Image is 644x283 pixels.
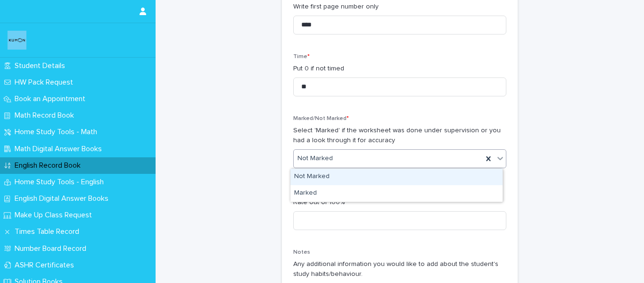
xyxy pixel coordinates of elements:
p: Number Board Record [11,244,94,253]
img: o6XkwfS7S2qhyeB9lxyF [8,31,26,50]
span: Time [293,54,310,60]
p: Put 0 if not timed [293,64,506,74]
p: Any additional information you would like to add about the student's study habits/behaviour. [293,259,506,279]
p: Math Record Book [11,111,82,120]
p: English Record Book [11,161,88,170]
p: Rate out of 100% [293,197,506,207]
span: Not Marked [297,154,333,163]
span: Marked/Not Marked [293,116,349,121]
div: Marked [290,185,503,202]
p: ASHR Certificates [11,261,82,270]
p: Make Up Class Request [11,211,99,220]
p: Math Digital Answer Books [11,145,109,154]
p: Student Details [11,61,73,70]
p: Select 'Marked' if the worksheet was done under supervision or you had a look through it for accu... [293,126,506,146]
p: Times Table Record [11,227,87,236]
p: English Digital Answer Books [11,194,116,203]
p: Book an Appointment [11,94,93,103]
div: Not Marked [290,169,503,185]
p: Write first page number only [293,2,506,12]
span: Notes [293,249,310,255]
p: Home Study Tools - Math [11,128,105,137]
p: Home Study Tools - English [11,178,111,187]
p: HW Pack Request [11,78,81,87]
